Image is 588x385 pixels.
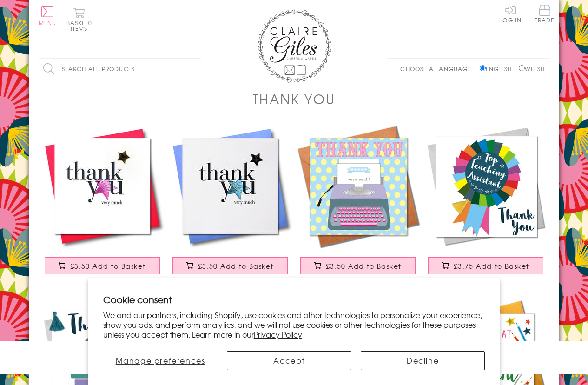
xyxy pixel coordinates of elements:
h1: Thank You [253,89,336,108]
input: Search [192,59,201,80]
span: Trade [535,5,555,23]
span: £3.50 Add to Basket [198,261,274,271]
img: Thank You Teaching Assistant Card, Rosette, Embellished with a colourful tassel [422,122,550,250]
span: £3.50 Add to Basket [326,261,402,271]
button: £3.50 Add to Basket [45,257,160,274]
p: Choose a language: [400,65,478,73]
a: Thank You Card, Blue Star, Thank You Very Much, Embellished with a padded star £3.50 Add to Basket [166,122,294,284]
button: Menu [39,6,57,26]
p: We and our partners, including Shopify, use cookies and other technologies to personalize your ex... [103,310,485,339]
span: Menu [39,19,57,27]
button: Basket0 items [66,7,92,31]
img: Thank You Card, Pink Star, Thank You Very Much, Embellished with a padded star [39,122,166,250]
a: Trade [535,5,555,25]
label: English [480,65,516,73]
button: Decline [361,351,485,370]
img: Thank You Card, Blue Star, Thank You Very Much, Embellished with a padded star [166,122,294,250]
a: Thank You Card, Pink Star, Thank You Very Much, Embellished with a padded star £3.50 Add to Basket [39,122,166,284]
button: £3.50 Add to Basket [300,257,416,274]
span: 0 items [71,19,92,33]
img: Thank You Card, Typewriter, Thank You Very Much! [294,122,422,250]
span: £3.75 Add to Basket [454,261,529,271]
img: Claire Giles Greetings Cards [257,9,331,83]
button: Manage preferences [103,351,218,370]
a: Privacy Policy [254,329,302,340]
input: Search all products [39,59,201,80]
span: Manage preferences [116,355,205,366]
button: Accept [227,351,351,370]
span: £3.50 Add to Basket [70,261,146,271]
label: Welsh [519,65,545,73]
a: Thank You Teaching Assistant Card, Rosette, Embellished with a colourful tassel £3.75 Add to Basket [422,122,550,284]
a: Log In [499,5,522,23]
input: English [480,65,486,71]
a: Thank You Card, Typewriter, Thank You Very Much! £3.50 Add to Basket [294,122,422,284]
button: £3.75 Add to Basket [428,257,543,274]
button: £3.50 Add to Basket [172,257,288,274]
input: Welsh [519,65,525,71]
h2: Cookie consent [103,293,485,306]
